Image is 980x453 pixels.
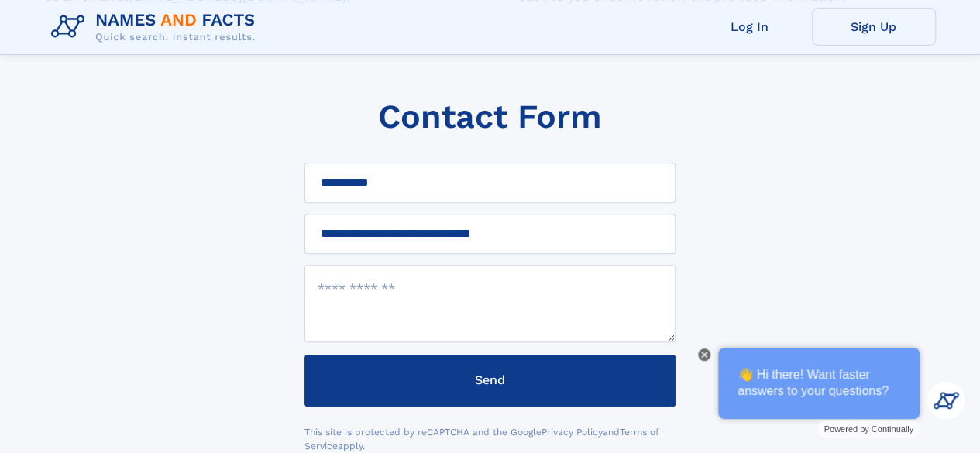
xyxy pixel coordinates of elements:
[701,352,707,358] img: Close
[688,8,812,46] a: Log In
[824,424,913,434] span: Powered by Continually
[812,8,936,46] a: Sign Up
[718,348,920,419] div: 👋 Hi there! Want faster answers to your questions?
[542,427,603,438] a: Privacy Policy
[378,98,602,136] h1: Contact Form
[817,420,920,438] a: Powered by Continually
[304,425,676,453] div: This site is protected by reCAPTCHA and the Google and apply.
[45,6,268,48] img: Logo Names and Facts
[304,355,676,407] button: Send
[927,382,965,419] img: Kevin
[304,427,659,451] a: Terms of Service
